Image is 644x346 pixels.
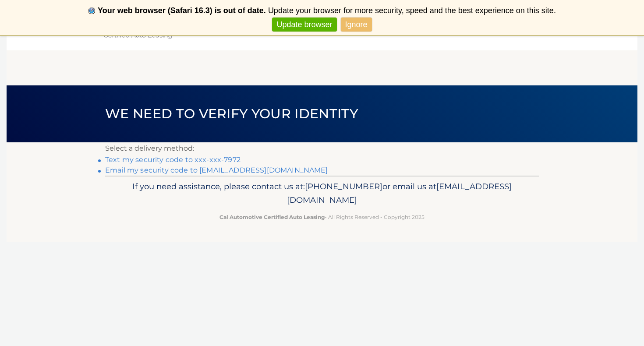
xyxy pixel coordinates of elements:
span: Update your browser for more security, speed and the best experience on this site. [268,6,556,15]
span: We need to verify your identity [105,106,358,122]
a: Text my security code to xxx-xxx-7972 [105,155,241,164]
strong: Cal Automotive Certified Auto Leasing [219,214,325,220]
a: Ignore [341,18,372,32]
span: [PHONE_NUMBER] [305,181,382,191]
a: Email my security code to [EMAIL_ADDRESS][DOMAIN_NAME] [105,166,328,174]
a: Update browser [272,18,336,32]
p: If you need assistance, please contact us at: or email us at [111,180,533,208]
p: - All Rights Reserved - Copyright 2025 [111,212,533,222]
b: Your web browser (Safari 16.3) is out of date. [98,6,266,15]
p: Select a delivery method: [105,142,539,155]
